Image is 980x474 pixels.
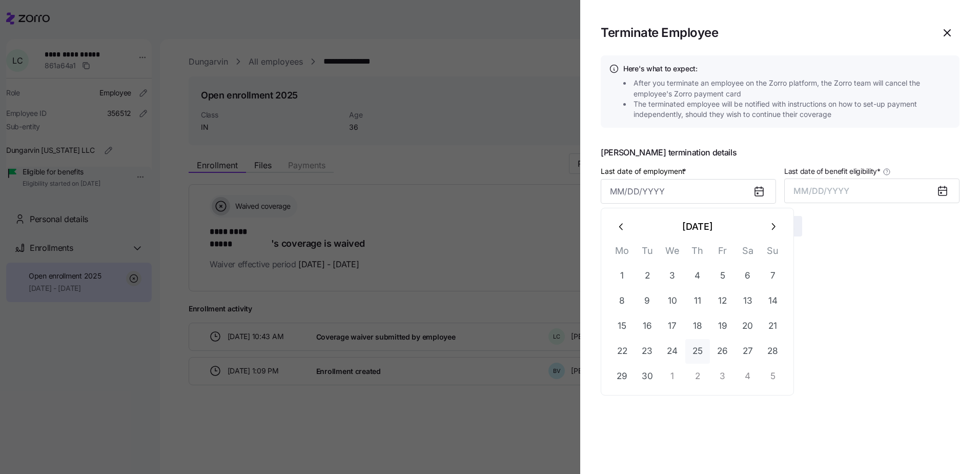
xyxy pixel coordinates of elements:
[736,339,760,364] button: 27 September 2025
[761,264,785,288] button: 7 September 2025
[601,148,959,156] span: [PERSON_NAME] termination details
[635,264,660,288] button: 2 September 2025
[736,264,760,288] button: 6 September 2025
[623,64,951,74] h4: Here's what to expect:
[609,243,635,263] th: Mo
[736,314,760,339] button: 20 September 2025
[710,264,735,288] button: 5 September 2025
[601,25,927,41] h1: Terminate Employee
[610,289,635,313] button: 8 September 2025
[635,243,660,263] th: Tu
[660,264,685,288] button: 3 September 2025
[634,99,954,120] span: The terminated employee will be notified with instructions on how to set-up payment independently...
[710,289,735,313] button: 12 September 2025
[610,264,635,288] button: 1 September 2025
[660,339,685,364] button: 24 September 2025
[660,314,685,339] button: 17 September 2025
[761,339,785,364] button: 28 September 2025
[634,214,761,239] button: [DATE]
[761,314,785,339] button: 21 September 2025
[685,314,710,339] button: 18 September 2025
[635,314,660,339] button: 16 September 2025
[736,364,760,389] button: 4 October 2025
[710,243,735,263] th: Fr
[710,364,735,389] button: 3 October 2025
[710,314,735,339] button: 19 September 2025
[610,339,635,364] button: 22 September 2025
[735,243,760,263] th: Sa
[634,78,954,99] span: After you terminate an employee on the Zorro platform, the Zorro team will cancel the employee's ...
[685,264,710,288] button: 4 September 2025
[760,243,785,263] th: Su
[660,243,685,263] th: We
[761,289,785,313] button: 14 September 2025
[685,364,710,389] button: 2 October 2025
[685,289,710,313] button: 11 September 2025
[761,364,785,389] button: 5 October 2025
[660,364,685,389] button: 1 October 2025
[601,179,776,204] input: MM/DD/YYYY
[610,314,635,339] button: 15 September 2025
[685,243,710,263] th: Th
[793,186,849,196] span: MM/DD/YYYY
[660,289,685,313] button: 10 September 2025
[784,166,881,176] span: Last date of benefit eligibility *
[635,364,660,389] button: 30 September 2025
[736,289,760,313] button: 13 September 2025
[685,339,710,364] button: 25 September 2025
[635,339,660,364] button: 23 September 2025
[610,364,635,389] button: 29 September 2025
[635,289,660,313] button: 9 September 2025
[784,179,959,203] button: MM/DD/YYYY
[710,339,735,364] button: 26 September 2025
[601,166,688,177] label: Last date of employment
